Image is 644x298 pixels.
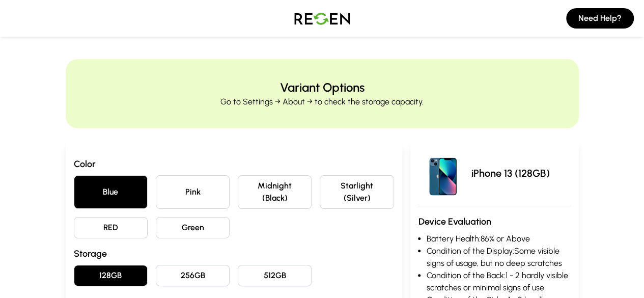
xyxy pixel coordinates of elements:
button: Pink [156,175,230,209]
h3: Color [74,157,394,171]
li: Condition of the Display: Some visible signs of usage, but no deep scratches [427,245,571,269]
p: Go to Settings → About → to check the storage capacity. [220,96,424,108]
button: RED [74,217,148,238]
button: 128GB [74,265,148,286]
button: Midnight (Black) [238,175,312,209]
button: Blue [74,175,148,209]
button: Need Help? [566,8,634,29]
h3: Device Evaluation [418,214,571,229]
img: iPhone 13 [418,149,467,198]
li: Condition of the Back: 1 - 2 hardly visible scratches or minimal signs of use [427,269,571,294]
h3: Storage [74,247,394,261]
button: 512GB [238,265,312,286]
button: Green [156,217,230,238]
button: 256GB [156,265,230,286]
button: Starlight (Silver) [320,175,394,209]
li: Battery Health: 86% or Above [427,233,571,245]
h2: Variant Options [280,79,365,96]
img: Logo [287,4,358,33]
p: iPhone 13 (128GB) [471,166,550,180]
